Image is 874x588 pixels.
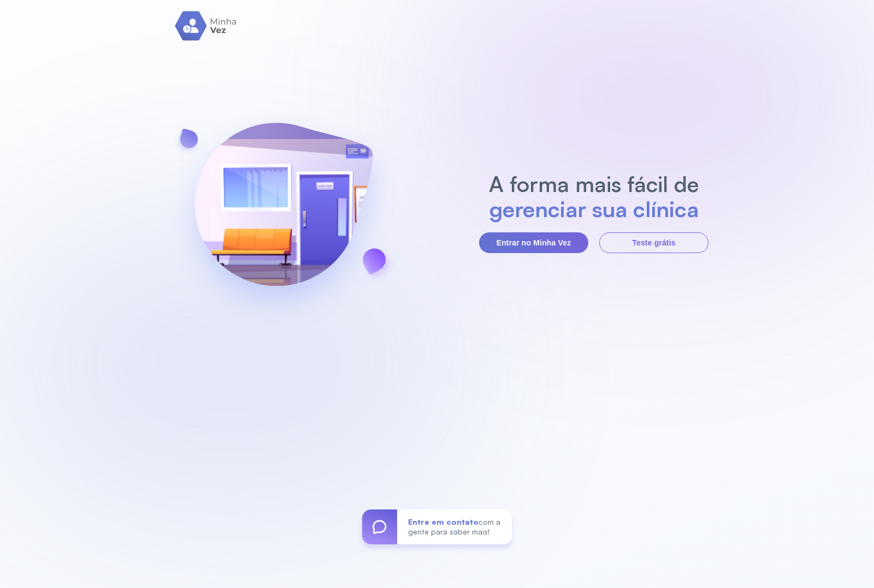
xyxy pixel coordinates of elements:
[479,232,588,253] button: Entrar no Minha Vez
[166,94,401,331] img: banner-login.svg
[397,509,512,544] div: com a gente para saber mais!
[483,196,705,221] h2: gerenciar sua clínica
[175,11,238,41] img: logo.svg
[362,509,512,544] a: Entre em contatocom a gente para saber mais!
[483,171,705,196] h2: A forma mais fácil de
[599,232,708,253] button: Teste grátis
[408,517,479,526] span: Entre em contato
